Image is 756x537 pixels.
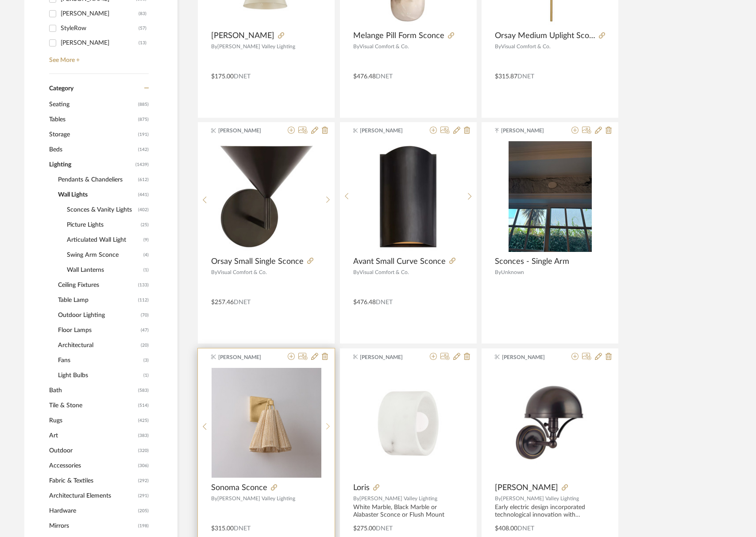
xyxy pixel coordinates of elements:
[501,270,524,275] span: Unknown
[353,257,446,267] span: Avant Small Curve Sconce
[138,293,149,307] span: (112)
[49,428,136,443] span: Art
[49,97,136,112] span: Seating
[138,413,149,428] span: (425)
[138,489,149,503] span: (291)
[217,44,295,49] span: [PERSON_NAME] Valley Lighting
[49,473,136,488] span: Fabric & Textiles
[143,263,149,277] span: (1)
[49,458,136,473] span: Accessories
[138,278,149,292] span: (133)
[143,353,149,367] span: (3)
[376,299,393,305] span: DNET
[67,202,136,217] span: Sconces & Vanity Lights
[49,157,133,172] span: Lighting
[234,73,251,80] span: DNET
[138,112,149,127] span: (875)
[234,299,251,305] span: DNET
[495,270,501,275] span: By
[501,127,557,135] span: [PERSON_NAME]
[495,525,517,532] span: $408.00
[138,127,149,142] span: (191)
[61,21,139,35] div: StyleRow
[58,338,139,353] span: Architectural
[517,73,534,80] span: DNET
[501,44,551,49] span: Visual Comfort & Co.
[141,323,149,337] span: (47)
[218,127,274,135] span: [PERSON_NAME]
[139,7,147,21] div: (83)
[47,50,149,64] a: See More +
[141,338,149,352] span: (20)
[353,525,376,532] span: $275.00
[138,383,149,398] span: (583)
[501,496,579,501] span: [PERSON_NAME] Valley Lighting
[49,127,136,142] span: Storage
[138,444,149,458] span: (320)
[353,368,463,478] img: Loris
[495,483,558,493] span: [PERSON_NAME]
[495,368,605,478] img: Covington
[49,518,136,533] span: Mirrors
[67,232,141,247] span: Articulated Wall Light
[495,504,605,519] div: Early electric design incorporated technological innovation with ornamental aesthetics. [PERSON_N...
[49,488,136,503] span: Architectural Elements
[141,218,149,232] span: (25)
[211,496,217,501] span: By
[58,187,136,202] span: Wall Lights
[49,413,136,428] span: Rugs
[138,474,149,488] span: (292)
[138,398,149,413] span: (514)
[353,483,370,493] span: Loris
[211,31,274,41] span: [PERSON_NAME]
[376,525,393,532] span: DNET
[67,263,141,278] span: Wall Lanterns
[138,203,149,217] span: (402)
[58,353,141,368] span: Fans
[61,36,139,50] div: [PERSON_NAME]
[211,44,217,49] span: By
[138,429,149,443] span: (383)
[211,483,267,493] span: Sonoma Sconce
[217,270,267,275] span: Visual Comfort & Co.
[49,503,136,518] span: Hardware
[143,233,149,247] span: (9)
[138,459,149,473] span: (306)
[353,270,359,275] span: By
[359,44,409,49] span: Visual Comfort & Co.
[58,278,136,293] span: Ceiling Fixtures
[212,142,321,251] img: Orsay Small Single Sconce
[139,21,147,35] div: (57)
[495,257,569,267] span: Sconces - Single Arm
[49,443,136,458] span: Outdoor
[211,73,234,80] span: $175.00
[502,353,558,361] span: [PERSON_NAME]
[138,519,149,533] span: (198)
[211,270,217,275] span: By
[234,525,251,532] span: DNET
[49,142,136,157] span: Beds
[359,496,437,501] span: [PERSON_NAME] Valley Lighting
[495,73,517,80] span: $315.87
[138,188,149,202] span: (441)
[211,257,304,267] span: Orsay Small Single Sconce
[212,141,321,252] div: 1
[58,323,139,338] span: Floor Lamps
[211,299,234,305] span: $257.46
[139,36,147,50] div: (13)
[138,143,149,157] span: (142)
[517,525,534,532] span: DNET
[495,31,595,41] span: Orsay Medium Uplight Sconce
[353,31,444,41] span: Melange Pill Form Sconce
[135,158,149,172] span: (1439)
[143,368,149,382] span: (1)
[217,496,295,501] span: [PERSON_NAME] Valley Lighting
[138,97,149,112] span: (885)
[138,504,149,518] span: (205)
[376,73,393,80] span: DNET
[49,398,136,413] span: Tile & Stone
[58,368,141,383] span: Light Bulbs
[141,308,149,322] span: (70)
[212,368,321,478] img: Sonoma Sconce
[359,270,409,275] span: Visual Comfort & Co.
